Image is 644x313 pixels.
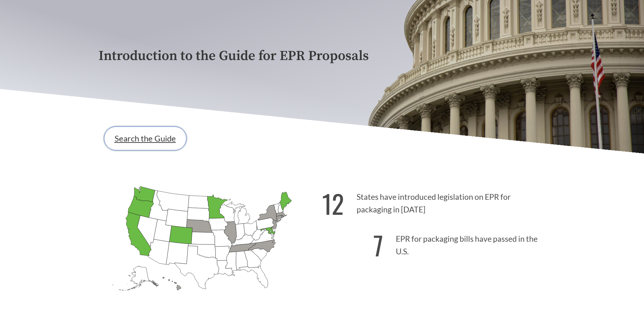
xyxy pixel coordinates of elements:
p: Introduction to the Guide for EPR Proposals [99,48,546,64]
strong: 7 [373,226,383,264]
a: Search the Guide [104,126,186,150]
p: States have introduced legislation on EPR for packaging in [DATE] [322,180,546,222]
strong: 12 [322,184,344,222]
p: EPR for packaging bills have passed in the U.S. [322,222,546,264]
